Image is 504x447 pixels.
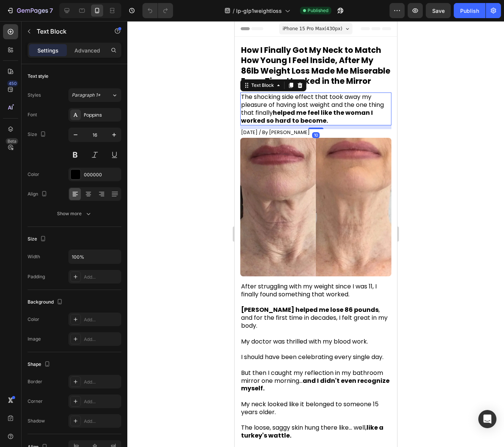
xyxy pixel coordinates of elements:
[84,379,119,385] div: Add...
[308,7,328,14] span: Published
[84,171,119,178] div: 000000
[84,112,119,119] div: Poppins
[236,7,282,15] span: lp-glp1weightloss
[478,410,496,428] div: Open Intercom Messenger
[28,92,41,99] div: Styles
[28,336,41,342] div: Image
[28,273,45,280] div: Padding
[142,3,173,18] div: Undo/Redo
[72,92,100,99] span: Paragraph 1*
[84,316,119,323] div: Add...
[432,8,445,14] span: Save
[28,73,48,80] div: Text style
[84,336,119,343] div: Add...
[454,3,485,18] button: Publish
[3,3,56,18] button: 7
[49,6,53,15] p: 7
[68,88,121,102] button: Paragraph 1*
[6,138,18,144] div: Beta
[28,297,64,307] div: Background
[28,253,40,260] div: Width
[69,250,121,264] input: Auto
[235,21,397,447] iframe: Design area
[7,80,18,86] div: 450
[426,3,451,18] button: Save
[28,378,42,385] div: Border
[84,398,119,405] div: Add...
[233,7,235,15] span: /
[84,274,119,281] div: Add...
[37,46,59,54] p: Settings
[74,46,100,54] p: Advanced
[28,129,48,140] div: Size
[28,398,43,405] div: Corner
[28,418,45,424] div: Shadow
[28,316,39,323] div: Color
[84,418,119,425] div: Add...
[28,111,37,118] div: Font
[28,189,49,199] div: Align
[37,27,101,36] p: Text Block
[28,234,48,244] div: Size
[28,359,52,370] div: Shape
[28,171,39,178] div: Color
[460,7,479,15] div: Publish
[28,207,121,220] button: Show more
[57,210,92,217] div: Show more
